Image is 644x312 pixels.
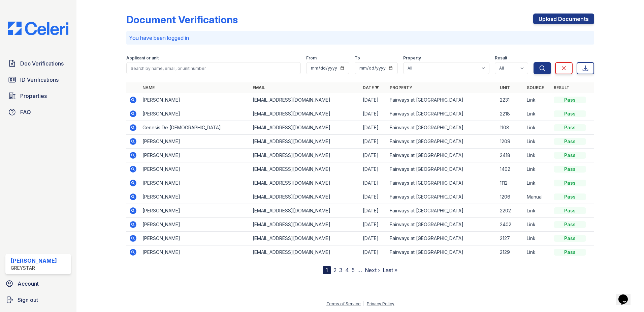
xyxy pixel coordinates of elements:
[390,85,412,90] a: Property
[554,249,586,256] div: Pass
[250,135,360,149] td: [EMAIL_ADDRESS][DOMAIN_NAME]
[20,92,47,100] span: Properties
[126,62,301,74] input: Search by name, email, or unit number
[533,14,594,24] a: Upload Documents
[497,204,524,218] td: 2202
[129,34,591,42] p: You have been logged in
[20,76,59,84] span: ID Verifications
[5,57,71,70] a: Doc Verifications
[18,280,39,288] span: Account
[495,55,507,61] label: Result
[140,232,250,245] td: [PERSON_NAME]
[387,176,497,190] td: Fairways at [GEOGRAPHIC_DATA]
[497,232,524,245] td: 2127
[497,149,524,162] td: 2418
[554,138,586,145] div: Pass
[367,301,394,306] a: Privacy Policy
[363,301,364,306] div: |
[554,110,586,117] div: Pass
[250,204,360,218] td: [EMAIL_ADDRESS][DOMAIN_NAME]
[339,267,343,274] a: 3
[5,89,71,103] a: Properties
[387,245,497,259] td: Fairways at [GEOGRAPHIC_DATA]
[387,190,497,204] td: Fairways at [GEOGRAPHIC_DATA]
[140,135,250,149] td: [PERSON_NAME]
[360,162,387,176] td: [DATE]
[616,285,637,305] iframe: chat widget
[524,107,551,121] td: Link
[387,204,497,218] td: Fairways at [GEOGRAPHIC_DATA]
[140,245,250,259] td: [PERSON_NAME]
[387,135,497,149] td: Fairways at [GEOGRAPHIC_DATA]
[497,190,524,204] td: 1206
[140,204,250,218] td: [PERSON_NAME]
[250,162,360,176] td: [EMAIL_ADDRESS][DOMAIN_NAME]
[360,190,387,204] td: [DATE]
[524,93,551,107] td: Link
[554,207,586,214] div: Pass
[500,85,510,90] a: Unit
[524,162,551,176] td: Link
[345,267,349,274] a: 4
[387,149,497,162] td: Fairways at [GEOGRAPHIC_DATA]
[250,107,360,121] td: [EMAIL_ADDRESS][DOMAIN_NAME]
[363,85,379,90] a: Date ▼
[497,121,524,135] td: 1108
[387,232,497,245] td: Fairways at [GEOGRAPHIC_DATA]
[524,245,551,259] td: Link
[554,166,586,173] div: Pass
[306,55,317,61] label: From
[365,267,380,274] a: Next ›
[554,152,586,159] div: Pass
[554,193,586,200] div: Pass
[524,204,551,218] td: Link
[140,121,250,135] td: Genesis De [DEMOGRAPHIC_DATA]
[554,180,586,186] div: Pass
[524,190,551,204] td: Manual
[554,124,586,131] div: Pass
[357,266,362,274] span: …
[5,105,71,119] a: FAQ
[383,267,397,274] a: Last »
[11,265,57,271] div: Greystar
[355,55,360,61] label: To
[524,121,551,135] td: Link
[524,232,551,245] td: Link
[352,267,355,274] a: 5
[323,266,331,274] div: 1
[497,107,524,121] td: 2218
[250,149,360,162] td: [EMAIL_ADDRESS][DOMAIN_NAME]
[326,301,361,306] a: Terms of Service
[554,235,586,242] div: Pass
[387,107,497,121] td: Fairways at [GEOGRAPHIC_DATA]
[524,149,551,162] td: Link
[554,85,570,90] a: Result
[554,221,586,228] div: Pass
[253,85,265,90] a: Email
[142,85,155,90] a: Name
[524,176,551,190] td: Link
[497,245,524,259] td: 2129
[524,135,551,149] td: Link
[250,218,360,232] td: [EMAIL_ADDRESS][DOMAIN_NAME]
[250,121,360,135] td: [EMAIL_ADDRESS][DOMAIN_NAME]
[360,232,387,245] td: [DATE]
[527,85,544,90] a: Source
[20,108,31,116] span: FAQ
[126,55,159,61] label: Applicant or unit
[3,293,74,307] button: Sign out
[554,97,586,103] div: Pass
[497,218,524,232] td: 2402
[387,93,497,107] td: Fairways at [GEOGRAPHIC_DATA]
[250,232,360,245] td: [EMAIL_ADDRESS][DOMAIN_NAME]
[250,190,360,204] td: [EMAIL_ADDRESS][DOMAIN_NAME]
[250,93,360,107] td: [EMAIL_ADDRESS][DOMAIN_NAME]
[360,176,387,190] td: [DATE]
[497,135,524,149] td: 1209
[360,218,387,232] td: [DATE]
[140,162,250,176] td: [PERSON_NAME]
[140,190,250,204] td: [PERSON_NAME]
[250,245,360,259] td: [EMAIL_ADDRESS][DOMAIN_NAME]
[497,176,524,190] td: 1112
[360,107,387,121] td: [DATE]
